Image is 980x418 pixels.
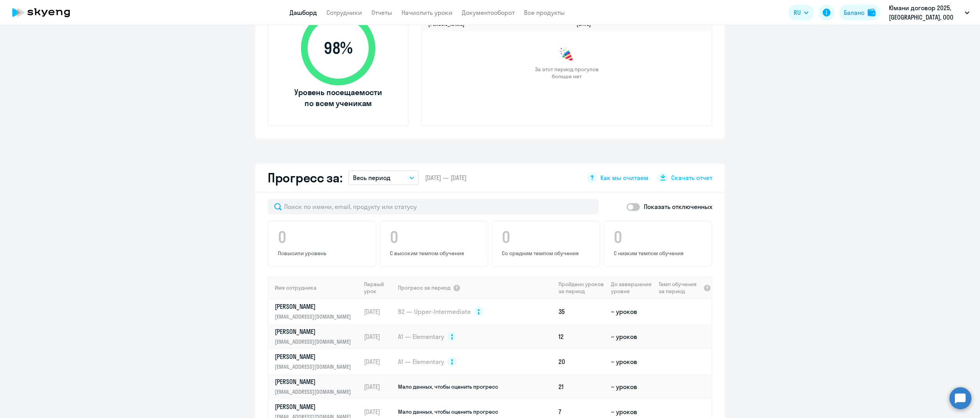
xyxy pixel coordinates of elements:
[534,66,600,80] span: За этот период прогулов больше нет
[555,324,608,349] td: 12
[275,327,355,336] p: [PERSON_NAME]
[398,408,498,415] span: Мало данных, чтобы оценить прогресс
[326,9,362,16] a: Сотрудники
[293,39,383,58] span: 98 %
[268,170,342,186] h2: Прогресс за:
[361,276,397,299] th: Первый урок
[268,199,599,214] input: Поиск по имени, email, продукту или статусу
[275,377,360,396] a: [PERSON_NAME][EMAIL_ADDRESS][DOMAIN_NAME]
[555,299,608,324] td: 35
[608,349,655,374] td: ~ уроков
[402,9,452,16] a: Начислить уроки
[608,324,655,349] td: ~ уроков
[293,87,383,109] span: Уровень посещаемости по всем ученикам
[555,276,608,299] th: Пройдено уроков за период
[788,5,814,20] button: RU
[348,170,419,185] button: Весь период
[608,299,655,324] td: ~ уроков
[559,47,575,63] img: congrats
[425,173,467,182] span: [DATE] — [DATE]
[839,5,880,20] button: Балансbalance
[275,362,355,371] p: [EMAIL_ADDRESS][DOMAIN_NAME]
[524,9,565,16] a: Все продукты
[361,324,397,349] td: [DATE]
[608,276,655,299] th: До завершения уровня
[462,9,515,16] a: Документооборот
[659,281,701,295] span: Темп обучения за период
[290,9,317,16] a: Дашборд
[275,402,355,411] p: [PERSON_NAME]
[275,337,355,346] p: [EMAIL_ADDRESS][DOMAIN_NAME]
[275,302,360,321] a: [PERSON_NAME][EMAIL_ADDRESS][DOMAIN_NAME]
[361,299,397,324] td: [DATE]
[555,349,608,374] td: 20
[275,302,355,311] p: [PERSON_NAME]
[398,357,444,366] span: A1 — Elementary
[268,276,361,299] th: Имя сотрудника
[275,377,355,386] p: [PERSON_NAME]
[361,374,397,399] td: [DATE]
[398,383,498,390] span: Мало данных, чтобы оценить прогресс
[371,9,392,16] a: Отчеты
[361,349,397,374] td: [DATE]
[275,327,360,346] a: [PERSON_NAME][EMAIL_ADDRESS][DOMAIN_NAME]
[600,173,649,182] span: Как мы считаем
[275,387,355,396] p: [EMAIL_ADDRESS][DOMAIN_NAME]
[671,173,712,182] span: Скачать отчет
[353,173,391,182] p: Весь период
[398,332,444,341] span: A1 — Elementary
[275,352,355,361] p: [PERSON_NAME]
[398,284,450,291] span: Прогресс за период
[794,8,801,17] span: RU
[868,9,876,16] img: balance
[885,3,973,22] button: Юмани договор 2025, [GEOGRAPHIC_DATA], ООО НКО
[275,352,360,371] a: [PERSON_NAME][EMAIL_ADDRESS][DOMAIN_NAME]
[608,374,655,399] td: ~ уроков
[844,8,865,17] div: Баланс
[555,374,608,399] td: 21
[275,312,355,321] p: [EMAIL_ADDRESS][DOMAIN_NAME]
[398,307,471,316] span: B2 — Upper-Intermediate
[889,3,962,22] p: Юмани договор 2025, [GEOGRAPHIC_DATA], ООО НКО
[644,202,712,211] p: Показать отключенных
